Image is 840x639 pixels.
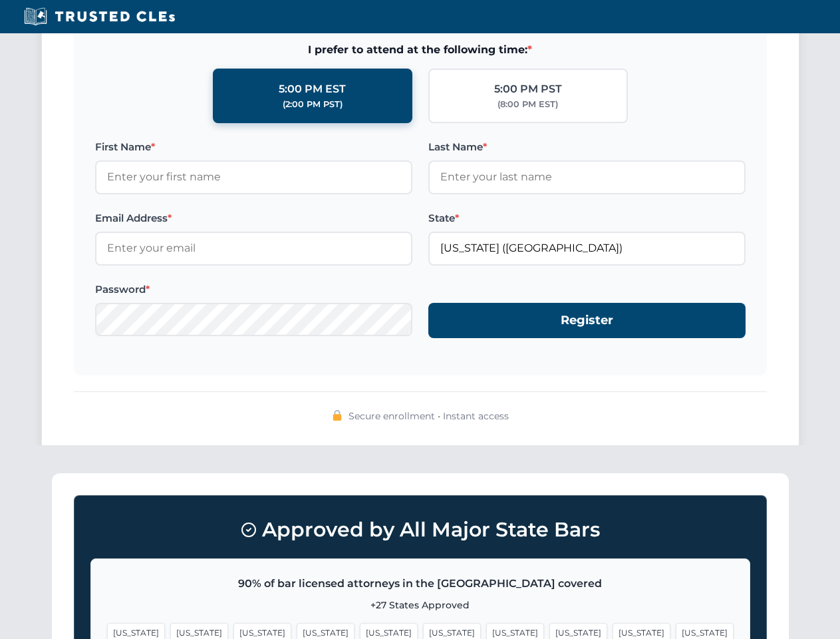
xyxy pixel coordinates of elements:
[95,210,412,226] label: Email Address
[349,409,509,423] span: Secure enrollment • Instant access
[95,41,746,59] span: I prefer to attend at the following time:
[107,575,734,592] p: 90% of bar licensed attorneys in the [GEOGRAPHIC_DATA] covered
[428,139,746,155] label: Last Name
[497,98,558,111] div: (8:00 PM EST)
[494,81,562,98] div: 5:00 PM PST
[95,232,412,265] input: Enter your email
[428,160,746,194] input: Enter your last name
[90,512,750,548] h3: Approved by All Major State Bars
[20,7,179,27] img: Trusted CLEs
[95,160,412,194] input: Enter your first name
[107,598,734,612] p: +27 States Approved
[428,303,746,338] button: Register
[332,410,343,421] img: 🔒
[279,81,346,98] div: 5:00 PM EST
[428,210,746,226] label: State
[428,232,746,265] input: Florida (FL)
[95,282,412,298] label: Password
[283,98,343,111] div: (2:00 PM PST)
[95,139,412,155] label: First Name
